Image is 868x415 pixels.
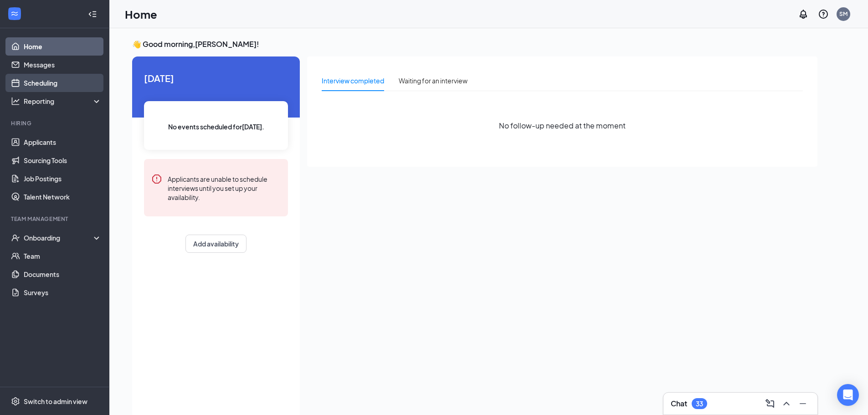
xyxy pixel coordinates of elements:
[10,9,19,18] svg: WorkstreamLogo
[11,397,20,406] svg: Settings
[696,400,703,408] div: 33
[781,398,792,409] svg: ChevronUp
[798,9,809,20] svg: Notifications
[11,215,100,223] div: Team Management
[24,37,102,56] a: Home
[24,233,94,242] div: Onboarding
[88,10,97,19] svg: Collapse
[11,97,20,106] svg: Analysis
[144,71,288,85] span: [DATE]
[24,247,102,265] a: Team
[671,399,687,409] h3: Chat
[24,265,102,283] a: Documents
[24,169,102,188] a: Job Postings
[322,76,384,86] div: Interview completed
[499,120,626,131] span: No follow-up needed at the moment
[24,74,102,92] a: Scheduling
[24,397,87,406] div: Switch to admin view
[763,396,777,411] button: ComposeMessage
[24,56,102,74] a: Messages
[125,6,157,22] h1: Home
[24,283,102,302] a: Surveys
[132,39,817,49] h3: 👋 Good morning, [PERSON_NAME] !
[779,396,794,411] button: ChevronUp
[168,174,281,202] div: Applicants are unable to schedule interviews until you set up your availability.
[24,133,102,151] a: Applicants
[796,396,810,411] button: Minimize
[765,398,776,409] svg: ComposeMessage
[24,151,102,169] a: Sourcing Tools
[24,188,102,206] a: Talent Network
[11,119,100,127] div: Hiring
[185,235,247,253] button: Add availability
[839,10,847,18] div: SM
[818,9,829,20] svg: QuestionInfo
[11,233,20,242] svg: UserCheck
[399,76,467,86] div: Waiting for an interview
[151,174,162,184] svg: Error
[168,122,264,132] span: No events scheduled for [DATE] .
[837,384,859,406] div: Open Intercom Messenger
[797,398,808,409] svg: Minimize
[24,97,102,106] div: Reporting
